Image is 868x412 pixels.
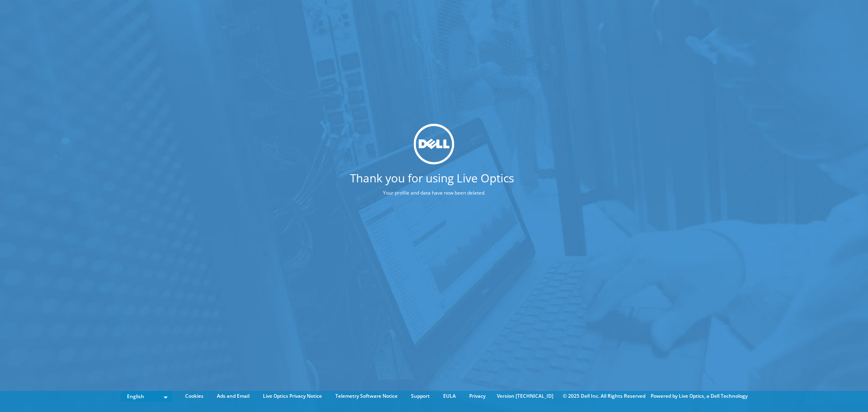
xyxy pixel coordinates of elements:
a: Support [405,392,436,401]
p: Your profile and data have now been deleted. [350,188,518,197]
a: Live Optics Privacy Notice [257,392,328,401]
li: © 2025 Dell Inc. All Rights Reserved [559,392,649,401]
a: Cookies [179,392,210,401]
img: dell_svg_logo.svg [414,124,455,164]
h1: Thank you for using Live Optics [350,172,514,183]
li: Version [TECHNICAL_ID] [493,392,558,401]
li: Powered by Live Optics, a Dell Technology [651,392,748,401]
a: Privacy [463,392,492,401]
a: Ads and Email [211,392,256,401]
a: Telemetry Software Notice [329,392,404,401]
a: EULA [437,392,462,401]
